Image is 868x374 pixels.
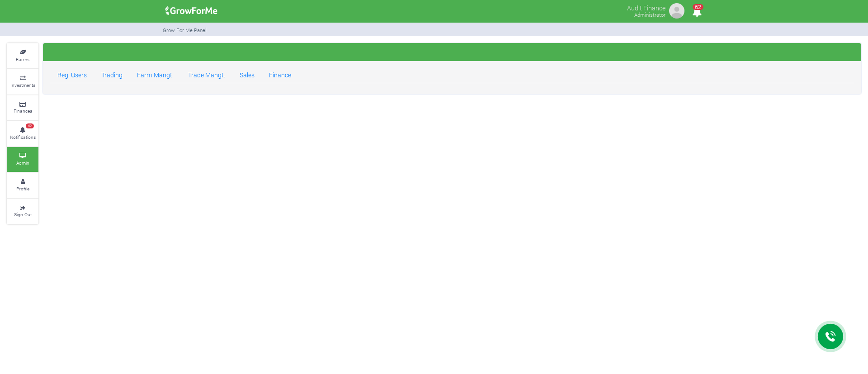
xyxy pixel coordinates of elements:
[16,160,29,166] small: Admin
[14,108,32,114] small: Finances
[688,2,706,22] i: Notifications
[693,4,703,10] span: 62
[10,134,36,140] small: Notifications
[634,11,665,18] small: Administrator
[668,2,686,20] img: growforme image
[130,65,181,83] a: Farm Mangt.
[7,199,38,224] a: Sign Out
[16,185,29,192] small: Profile
[7,173,38,198] a: Profile
[7,69,38,94] a: Investments
[94,65,130,83] a: Trading
[163,27,207,33] small: Grow For Me Panel
[7,43,38,68] a: Farms
[7,95,38,120] a: Finances
[7,121,38,146] a: 62 Notifications
[50,65,94,83] a: Reg. Users
[10,82,35,88] small: Investments
[688,9,706,17] a: 62
[181,65,232,83] a: Trade Mangt.
[14,211,32,218] small: Sign Out
[262,65,298,83] a: Finance
[232,65,262,83] a: Sales
[627,2,665,13] p: Audit Finance
[7,147,38,172] a: Admin
[26,123,34,129] span: 62
[162,2,221,20] img: growforme image
[16,56,29,62] small: Farms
